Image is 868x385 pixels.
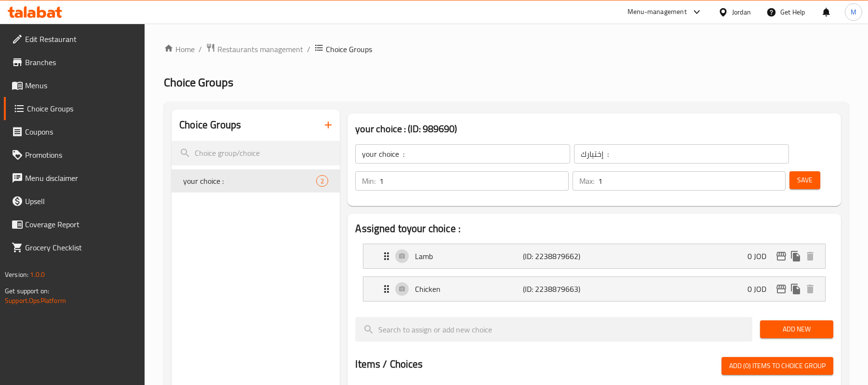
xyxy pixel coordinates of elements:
span: 1.0.0 [30,268,45,281]
a: Coverage Report [4,213,145,236]
a: Coupons [4,120,145,143]
button: delete [803,282,817,296]
button: edit [774,282,788,296]
a: Home [164,43,195,55]
span: Get support on: [5,285,49,297]
h3: your choice : (ID: 989690) [355,121,833,137]
input: search [355,317,752,342]
span: Promotions [25,149,137,161]
li: / [199,43,202,55]
h2: Items / Choices [355,357,423,371]
a: Support.OpsPlatform [5,294,66,307]
div: Menu-management [628,6,687,18]
p: (ID: 2238879662) [523,250,595,262]
span: Edit Restaurant [25,33,137,45]
button: delete [803,249,817,263]
button: edit [774,249,788,263]
button: Add New [760,320,833,338]
span: Version: [5,268,28,281]
span: Restaurants management [217,43,303,55]
div: Expand [363,277,825,301]
span: Save [797,174,813,186]
div: Expand [363,244,825,268]
nav: breadcrumb [164,43,849,55]
p: 0 JOD [748,283,774,295]
a: Edit Restaurant [4,27,145,51]
a: Menu disclaimer [4,166,145,190]
span: Choice Groups [164,71,233,93]
span: 2 [317,177,328,186]
p: Lamb [415,250,522,262]
h2: Assigned to your choice : [355,221,833,236]
div: Jordan [732,7,751,17]
button: Save [789,171,820,189]
h2: Choice Groups [179,118,241,132]
a: Branches [4,51,145,74]
a: Promotions [4,143,145,166]
a: Menus [4,74,145,97]
span: Coupons [25,126,137,137]
a: Upsell [4,190,145,213]
a: Restaurants management [206,43,303,55]
span: Add New [768,323,826,335]
p: 0 JOD [748,250,774,262]
span: Branches [25,56,137,68]
li: Expand [355,273,833,305]
p: Max: [579,175,594,187]
span: Add (0) items to choice group [729,360,826,372]
a: Grocery Checklist [4,236,145,259]
p: Min: [362,175,375,187]
span: Menu disclaimer [25,172,137,184]
span: M [851,7,856,17]
input: search [172,141,340,165]
span: Upsell [25,195,137,207]
span: Choice Groups [326,43,372,55]
li: / [307,43,310,55]
span: your choice : [183,175,316,187]
button: Add (0) items to choice group [721,357,833,375]
span: Menus [25,80,137,91]
p: (ID: 2238879663) [523,283,595,295]
a: Choice Groups [4,97,145,120]
span: Choice Groups [27,103,137,114]
button: duplicate [788,282,803,296]
button: duplicate [788,249,803,263]
span: Coverage Report [25,219,137,230]
p: Chicken [415,283,522,295]
div: Choices [316,175,328,187]
li: Expand [355,240,833,273]
span: Grocery Checklist [25,242,137,253]
div: your choice :2 [172,169,340,192]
